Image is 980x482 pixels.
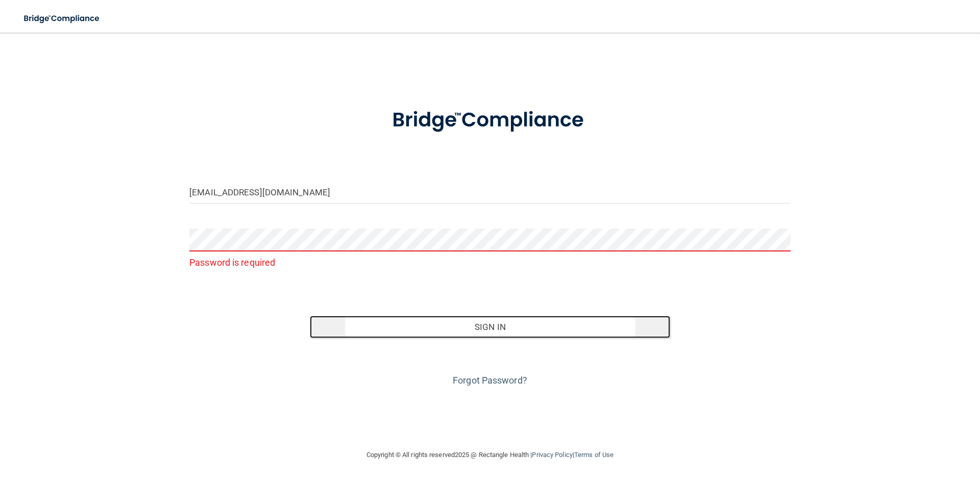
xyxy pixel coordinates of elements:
div: Copyright © All rights reserved 2025 @ Rectangle Health | | [304,439,676,471]
a: Terms of Use [574,451,614,459]
a: Privacy Policy [532,451,572,459]
img: bridge_compliance_login_screen.278c3ca4.svg [15,8,109,29]
img: bridge_compliance_login_screen.278c3ca4.svg [371,94,609,147]
a: Forgot Password? [453,375,527,386]
input: Email [189,181,791,204]
p: Password is required [189,254,791,271]
button: Sign In [310,316,671,338]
